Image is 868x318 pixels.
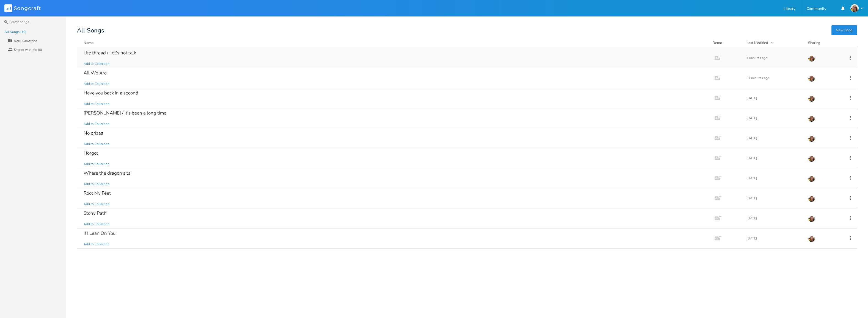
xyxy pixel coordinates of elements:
div: [DATE] [746,136,801,140]
span: Add to Collection [84,102,109,106]
img: Jasmine Rowe [808,95,815,102]
div: LIfe thread / Let's not talk [84,51,136,55]
div: Name [84,40,93,45]
img: Jasmine Rowe [808,215,815,222]
div: I forgot [84,151,98,155]
img: Jasmine Rowe [808,195,815,202]
div: [DATE] [746,217,801,220]
div: Demo [712,40,740,46]
button: Name [84,40,706,46]
div: All Songs [77,27,857,34]
span: Add to Collection [84,182,109,186]
div: Sharing [808,40,841,46]
div: Shared with me (0) [14,48,42,51]
div: New Collection [14,39,37,43]
div: Root My Feet [84,191,111,196]
span: Add to Collection [84,62,109,66]
span: Add to Collection [84,122,109,126]
img: Jasmine Rowe [850,4,859,12]
div: Have you back in a second [84,91,138,95]
img: Jasmine Rowe [808,55,815,62]
button: New Song [831,25,857,35]
span: Add to Collection [84,162,109,166]
span: Add to Collection [84,82,109,86]
div: Last Modified [746,40,768,45]
div: Where the dragon sits [84,171,130,175]
div: 31 minutes ago [746,76,801,80]
div: [DATE] [746,157,801,160]
div: [DATE] [746,96,801,100]
div: [DATE] [746,177,801,180]
span: Add to Collection [84,202,109,207]
img: Jasmine Rowe [808,135,815,142]
span: Add to Collection [84,242,109,247]
div: [DATE] [746,116,801,120]
div: [PERSON_NAME] / It's been a long time [84,111,166,115]
div: [DATE] [746,237,801,240]
span: Add to Collection [84,142,109,146]
div: Stony Path [84,211,107,216]
img: Jasmine Rowe [808,175,815,182]
img: Jasmine Rowe [808,75,815,82]
img: Jasmine Rowe [808,155,815,162]
a: Library [784,7,795,12]
div: All We Are [84,71,107,75]
img: Jasmine Rowe [808,235,815,242]
div: All Songs (10) [4,30,26,34]
img: Jasmine Rowe [808,115,815,122]
a: Community [806,7,826,12]
div: If I Lean On You [84,231,115,236]
button: Last Modified [746,40,801,46]
div: No prizes [84,131,103,135]
div: [DATE] [746,197,801,200]
span: Add to Collection [84,222,109,227]
div: 4 minutes ago [746,56,801,60]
